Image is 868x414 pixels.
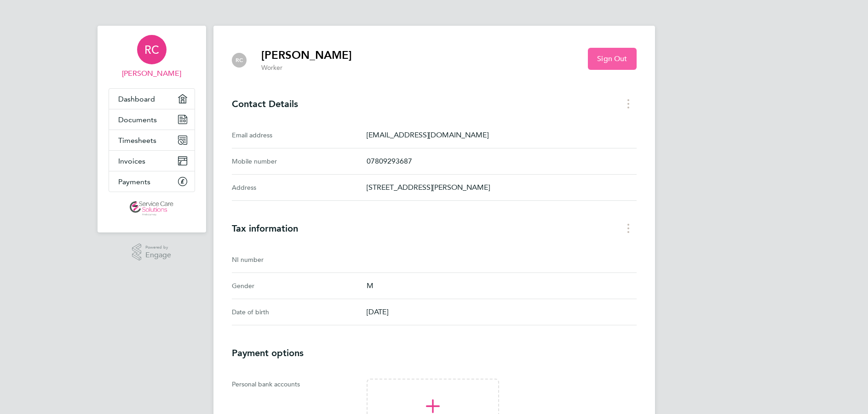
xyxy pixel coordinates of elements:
span: RC [236,57,243,63]
span: Sign Out [597,54,627,63]
a: Payments [109,171,195,192]
div: Email address [232,130,367,141]
nav: Main navigation [98,26,206,233]
div: NI number [232,254,367,265]
button: Sign Out [588,48,636,70]
img: servicecare-logo-retina.png [130,201,173,216]
p: [DATE] [367,306,637,318]
span: Powered by [145,244,171,251]
span: Documents [118,115,157,124]
p: [EMAIL_ADDRESS][DOMAIN_NAME] [367,130,637,141]
span: Dashboard [118,95,155,103]
a: Timesheets [109,130,195,150]
button: Contact Details menu [620,96,637,111]
span: RC [144,44,159,56]
p: 07809293687 [367,156,637,167]
span: Invoices [118,157,145,165]
span: Rob Coyle [109,68,195,79]
h2: [PERSON_NAME] [261,48,352,62]
a: RC[PERSON_NAME] [109,35,195,79]
p: [STREET_ADDRESS][PERSON_NAME] [367,182,637,193]
h3: Payment options [232,347,637,358]
p: M [367,280,637,291]
a: Go to home page [109,201,195,216]
span: Engage [145,251,171,259]
p: Worker [261,63,352,73]
a: Documents [109,109,195,130]
button: Tax information menu [620,221,637,235]
div: Rob Coyle [232,53,247,68]
h3: Contact Details [232,98,637,109]
div: Address [232,182,367,193]
span: Payments [118,177,150,186]
span: Timesheets [118,136,156,145]
a: Invoices [109,151,195,171]
a: Powered byEngage [132,244,171,261]
div: Date of birth [232,306,367,318]
div: Mobile number [232,156,367,167]
a: Dashboard [109,89,195,109]
div: Gender [232,280,367,291]
h3: Tax information [232,223,637,234]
